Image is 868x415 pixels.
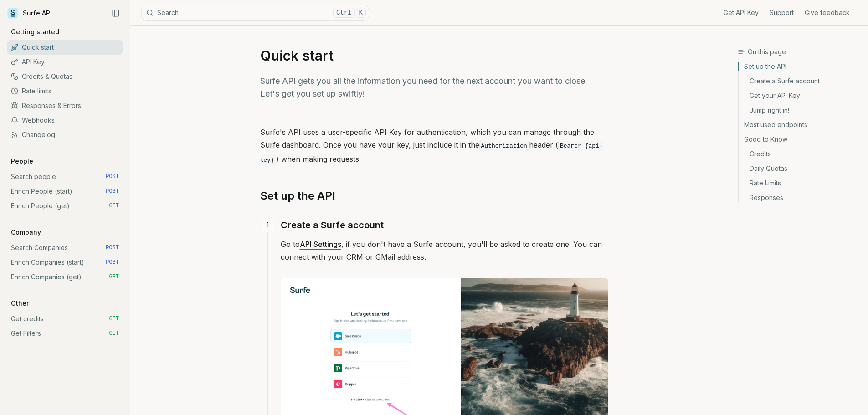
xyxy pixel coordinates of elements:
[724,8,759,17] a: Get API Key
[7,98,123,113] a: Responses & Errors
[739,176,861,190] a: Rate Limits
[106,173,119,180] span: POST
[7,157,37,166] p: People
[281,218,384,232] a: Create a Surfe account
[479,141,529,151] code: Authorization
[7,184,123,199] a: Enrich People (start) POST
[109,315,119,323] span: GET
[109,202,119,210] span: GET
[106,244,119,251] span: POST
[260,75,608,100] p: Surfe API gets you all the information you need for the next account you want to close. Let's get...
[739,132,861,147] a: Good to Know
[7,228,45,237] p: Company
[739,62,861,74] a: Set up the API
[770,8,794,17] a: Support
[739,190,861,202] a: Responses
[109,6,123,20] button: Collapse Sidebar
[7,128,123,142] a: Changelog
[7,169,123,184] a: Search people POST
[7,69,123,84] a: Credits & Quotas
[7,55,123,69] a: API Key
[7,241,123,255] a: Search Companies POST
[109,330,119,337] span: GET
[7,326,123,341] a: Get Filters GET
[7,40,123,55] a: Quick start
[141,5,369,21] button: SearchCtrlK
[260,126,608,167] p: Surfe's API uses a user-specific API Key for authentication, which you can manage through the Sur...
[739,74,861,88] a: Create a Surfe account
[260,189,335,203] a: Set up the API
[805,8,850,17] a: Give feedback
[281,238,608,263] p: Go to , if you don't have a Surfe account, you'll be asked to create one. You can connect with yo...
[7,6,52,20] a: Surfe API
[106,188,119,195] span: POST
[739,147,861,161] a: Credits
[7,113,123,128] a: Webhooks
[7,255,123,270] a: Enrich Companies (start) POST
[739,161,861,176] a: Daily Quotas
[7,199,123,213] a: Enrich People (get) GET
[300,240,341,249] a: API Settings
[7,299,32,308] p: Other
[106,259,119,266] span: POST
[7,312,123,326] a: Get credits GET
[260,47,608,64] h1: Quick start
[739,118,861,132] a: Most used endpoints
[7,84,123,98] a: Rate limits
[7,270,123,284] a: Enrich Companies (get) GET
[333,8,355,18] kbd: Ctrl
[739,103,861,118] a: Jump right in!
[109,273,119,281] span: GET
[739,88,861,103] a: Get your API Key
[7,27,63,36] p: Getting started
[738,47,861,56] h3: On this page
[356,8,366,18] kbd: K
